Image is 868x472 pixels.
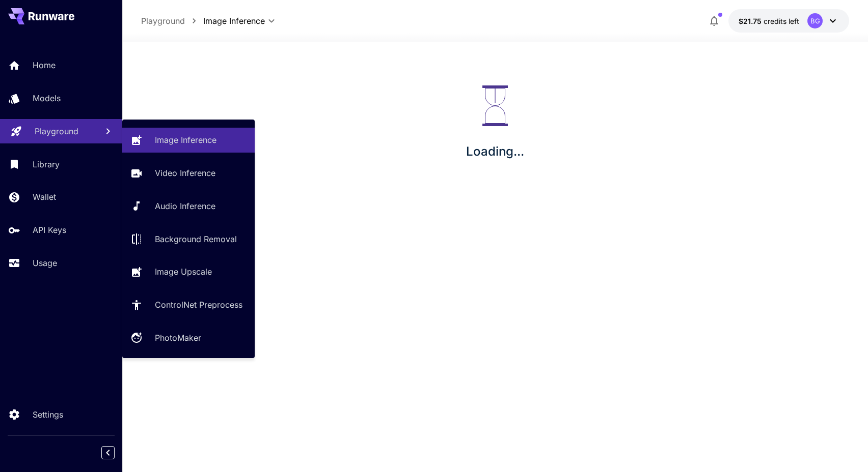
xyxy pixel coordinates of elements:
a: Image Inference [122,128,255,153]
a: Image Upscale [122,259,255,284]
span: Image Inference [203,15,265,27]
span: credits left [764,17,799,25]
p: Models [33,92,61,104]
p: Settings [33,408,63,421]
p: Playground [141,15,185,27]
div: BG [807,13,823,28]
p: Usage [33,257,57,269]
a: Background Removal [122,226,255,251]
span: $21.75 [739,17,764,25]
p: Audio Inference [155,200,215,212]
a: ControlNet Preprocess [122,292,255,317]
div: Collapse sidebar [109,444,122,462]
a: PhotoMaker [122,326,255,350]
p: ControlNet Preprocess [155,299,242,311]
p: Loading... [466,142,524,161]
p: Background Removal [155,233,237,245]
p: Library [33,158,60,170]
a: Audio Inference [122,194,255,219]
p: Image Upscale [155,265,212,278]
button: Collapse sidebar [101,446,115,459]
p: Image Inference [155,134,216,146]
p: API Keys [33,224,66,236]
a: Video Inference [122,161,255,186]
nav: breadcrumb [141,15,203,27]
button: $21.7535 [728,9,849,33]
p: Playground [35,125,78,137]
p: PhotoMaker [155,332,201,344]
p: Wallet [33,191,56,203]
p: Home [33,59,56,71]
p: Video Inference [155,167,215,179]
div: $21.7535 [739,16,799,26]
